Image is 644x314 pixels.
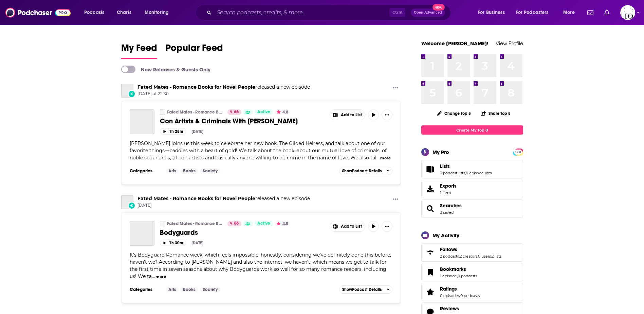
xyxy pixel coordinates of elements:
a: Popular Feed [165,42,223,59]
span: For Business [478,8,505,17]
a: Reviews [440,306,480,312]
a: Ratings [424,287,437,297]
button: 1h 28m [160,128,186,135]
a: Follows [424,248,437,257]
a: Create My Top 8 [421,125,523,135]
span: , [460,293,460,298]
span: , [465,171,466,175]
h3: Categories [130,168,160,174]
a: 3 podcast lists [440,171,465,175]
span: Add to List [341,224,362,229]
span: ... [152,273,155,279]
a: 2 podcasts [440,254,459,259]
button: 4.8 [275,109,290,115]
span: Exports [424,184,437,194]
span: Charts [117,8,131,17]
h3: Categories [130,287,160,292]
button: Show More Button [330,110,365,120]
button: Show More Button [390,84,401,92]
a: 2 creators [460,254,477,259]
h3: released a new episode [137,195,310,202]
span: 1 item [440,190,457,195]
a: Fated Mates - Romance Books for Novel People [167,221,223,226]
span: Show Podcast Details [342,287,382,292]
a: 0 episode lists [466,171,492,175]
a: Searches [424,204,437,213]
div: New Episode [128,202,135,209]
a: Bookmarks [440,266,477,272]
span: My Feed [121,42,157,58]
button: Show More Button [382,109,392,120]
button: 1h 30m [160,240,186,246]
span: Active [257,109,270,116]
button: open menu [512,7,558,18]
span: Popular Feed [165,42,223,58]
button: Open AdvancedNew [411,8,445,17]
span: New [433,4,445,11]
span: Lists [440,163,450,169]
a: Bodyguards [160,228,325,237]
div: [DATE] [191,241,203,245]
span: Show Podcast Details [342,169,382,173]
h3: released a new episode [137,84,310,90]
div: New Episode [128,90,135,98]
div: My Pro [433,149,449,155]
span: ... [376,155,380,161]
a: Fated Mates - Romance Books for Novel People [121,195,133,209]
a: Bodyguards [130,221,154,246]
a: Arts [166,287,179,292]
a: Searches [440,203,462,209]
button: more [380,155,391,161]
a: Show notifications dropdown [602,7,612,18]
button: open menu [558,7,583,18]
button: 4.8 [275,221,290,226]
button: open menu [140,7,178,18]
button: more [155,274,166,280]
a: 1 episode [440,274,457,278]
span: Monitoring [145,8,169,17]
a: Welcome [PERSON_NAME]! [421,40,489,47]
a: Active [255,221,273,226]
span: Ratings [440,286,457,292]
a: 0 podcasts [460,293,480,298]
span: [DATE] at 22:30 [137,91,310,97]
a: 3 saved [440,210,454,215]
span: Ratings [421,283,523,301]
a: 0 episodes [440,293,460,298]
a: Ratings [440,286,480,292]
button: open menu [473,7,513,18]
button: Show profile menu [620,5,635,20]
a: Society [200,168,220,174]
span: Bookmarks [440,266,466,272]
span: Follows [440,246,457,252]
a: Show notifications dropdown [585,7,596,18]
input: Search podcasts, credits, & more... [214,7,389,18]
a: Con Artists & Criminals With [PERSON_NAME] [160,117,325,125]
button: Change Top 8 [433,109,475,118]
span: Reviews [440,306,459,312]
span: , [491,254,492,259]
a: 2 lists [492,254,501,259]
a: Fated Mates - Romance Books for Novel People [121,84,133,98]
a: New Releases & Guests Only [121,66,210,73]
span: [DATE] [137,203,310,208]
button: ShowPodcast Details [339,285,393,294]
a: Podchaser - Follow, Share and Rate Podcasts [5,6,71,19]
a: PRO [514,149,522,154]
a: Arts [166,168,179,174]
span: Logged in as LeoPR [620,5,635,20]
button: ShowPodcast Details [339,167,393,175]
button: Show More Button [330,221,365,231]
a: Fated Mates - Romance Books for Novel People [160,109,165,115]
span: Bookmarks [421,263,523,281]
a: Fated Mates - Romance Books for Novel People [137,84,255,90]
div: [DATE] [191,129,203,134]
span: Lists [421,160,523,178]
span: Follows [421,243,523,262]
a: Active [255,109,273,115]
img: User Profile [620,5,635,20]
span: Podcasts [84,8,104,17]
span: Active [257,220,270,227]
span: Bodyguards [160,228,198,237]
